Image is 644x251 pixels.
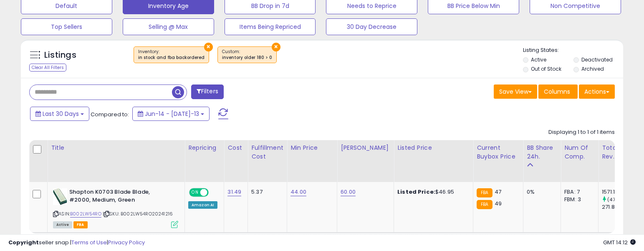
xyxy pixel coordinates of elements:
button: Items Being Repriced [225,18,316,35]
div: [PERSON_NAME] [341,143,390,152]
button: Jun-14 - [DATE]-13 [132,107,210,121]
a: 44.00 [290,188,306,196]
div: $46.95 [397,188,467,196]
div: 5.37 [251,188,280,196]
div: FBA: 7 [564,188,592,196]
img: 41tBYT3YXgL._SL40_.jpg [53,188,67,205]
div: Current Buybox Price [477,143,520,161]
div: Min Price [290,143,333,152]
span: 2025-08-13 14:12 GMT [603,238,636,246]
div: Cost [227,143,244,152]
small: FBA [477,188,492,197]
button: × [204,43,213,51]
button: Top Sellers [21,18,112,35]
div: FBM: 3 [564,196,592,203]
span: FBA [73,221,88,228]
div: Amazon AI [188,201,217,209]
span: Jun-14 - [DATE]-13 [145,110,199,118]
button: Save View [494,85,537,99]
div: 271.8 [602,203,636,211]
p: Listing States: [523,46,623,54]
div: ASIN: [53,188,178,227]
div: Num of Comp. [564,143,595,161]
button: Filters [191,85,224,99]
div: 0% [527,188,554,196]
span: Compared to: [91,110,129,118]
button: Actions [579,85,615,99]
label: Out of Stock [531,65,561,72]
div: Displaying 1 to 1 of 1 items [548,128,615,136]
div: in stock and fba backordered [138,55,205,61]
span: All listings currently available for purchase on Amazon [53,221,72,228]
b: Shapton K0703 Blade Blade, #2000, Medium, Green [69,188,171,206]
span: Columns [544,87,570,96]
span: 47 [495,188,501,196]
span: Inventory : [138,49,205,61]
a: 31.49 [227,188,241,196]
div: seller snap | | [8,239,145,247]
button: Last 30 Days [30,107,89,121]
b: Listed Price: [397,188,435,196]
span: | SKU: B002LW54RO20241216 [103,210,173,217]
small: FBA [477,200,492,209]
span: ON [190,189,200,196]
span: 49 [495,200,502,207]
button: × [272,43,280,51]
a: B002LW54RO [70,210,101,218]
div: Fulfillment Cost [251,143,283,161]
div: inventory older 180 > 0 [222,55,272,61]
div: Listed Price [397,143,470,152]
h5: Listings [44,49,76,61]
button: Selling @ Max [123,18,214,35]
a: 60.00 [341,188,356,196]
label: Deactivated [581,56,613,63]
div: Clear All Filters [29,64,66,72]
strong: Copyright [8,238,39,246]
div: Total Rev. [602,143,632,161]
div: BB Share 24h. [527,143,557,161]
a: Privacy Policy [108,238,145,246]
small: (478.04%) [607,196,631,203]
label: Archived [581,65,604,72]
span: OFF [207,189,221,196]
span: Custom: [222,49,272,61]
button: Columns [538,85,578,99]
a: Terms of Use [71,238,107,246]
button: 30 Day Decrease [326,18,417,35]
span: Last 30 Days [43,110,79,118]
div: Title [51,143,181,152]
label: Active [531,56,546,63]
div: 1571.12 [602,188,636,196]
div: Repricing [188,143,220,152]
